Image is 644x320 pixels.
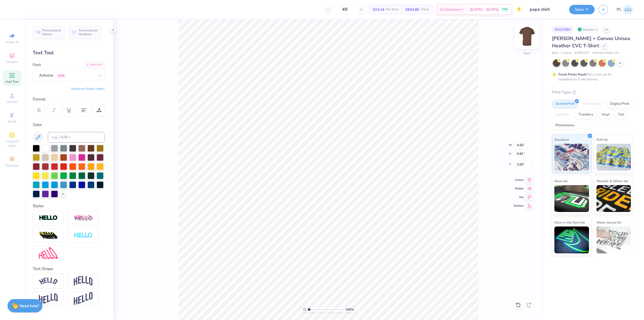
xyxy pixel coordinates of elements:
span: [PERSON_NAME] + Canvas Unisex Heather CVC T-Shirt [552,35,630,49]
div: Text Shape [33,266,105,272]
img: Arch [74,276,93,286]
div: Add Font [83,62,105,68]
div: This color can be expedited for 5 day delivery. [558,72,624,82]
img: Back [516,26,538,47]
strong: Need help? [20,303,39,308]
div: Applique [552,111,573,119]
div: Revision 2 [576,26,601,33]
strong: Fresh Prints Flash: [558,72,587,77]
div: Rhinestones [552,121,578,130]
span: Total [421,7,429,12]
span: Decorate [6,163,19,168]
span: Add Text [6,80,19,84]
img: Shadow [74,215,93,221]
span: FREE [502,8,508,11]
img: Stroke [39,215,58,221]
span: PL [617,6,621,13]
span: Top [514,195,524,199]
span: Minimum Order: 24 + [592,51,619,55]
img: Arc [39,278,58,285]
button: Switch to Greek Letters [71,87,105,91]
span: Water based Ink [597,220,621,225]
img: 3d Illusion [39,231,58,240]
img: Metallic & Glitter Ink [597,185,631,212]
div: Print Type [552,89,633,95]
span: Puff Ink [597,137,608,142]
img: Pamela Lois Reyes [623,4,633,15]
img: Flag [39,293,58,304]
a: PL [617,4,633,15]
img: Water based Ink [597,226,631,253]
input: e.g. 7428 c [48,132,105,143]
span: Image AI [6,40,19,44]
div: Vinyl [598,111,613,119]
div: # 510798A [552,26,573,33]
span: Upload [7,99,17,104]
div: Digital Print [607,100,633,108]
span: $13.14 [373,7,384,12]
span: Clipart & logos [3,139,21,148]
div: Text Tool [33,49,105,56]
span: Per Item [386,7,399,12]
span: Bella + Canvas [552,51,572,55]
img: Negative Space [74,232,93,239]
span: Bottom [514,204,524,208]
img: Neon Ink [554,185,589,212]
div: Styles [33,203,105,209]
span: Est. Delivery [440,7,460,12]
label: Font [33,62,41,68]
div: Embroidery [580,100,605,108]
span: $643.86 [405,7,419,12]
img: Puff Ink [597,144,631,171]
span: 100 % [345,307,354,312]
span: Standard [554,137,569,142]
input: Untitled Design [526,4,565,15]
img: Glow in the Dark Ink [554,226,589,253]
input: – – [334,5,355,14]
div: Color [33,122,105,128]
span: Greek [8,119,16,124]
span: Designs [6,60,18,64]
span: Neon Ink [554,178,568,184]
img: Standard [554,144,589,171]
div: Format [33,96,105,102]
span: Glow in the Dark Ink [554,220,585,225]
div: Foil [615,111,627,119]
span: Personalized Names [42,28,61,36]
span: Middle [514,187,524,190]
button: Save [569,5,595,14]
span: Center [514,178,524,182]
div: Back [524,51,530,56]
span: # 3001CVC [575,51,590,55]
span: Personalized Numbers [79,28,98,36]
span: Metallic & Glitter Ink [597,178,628,184]
div: Transfers [575,111,597,119]
span: [DATE] - [DATE] [470,7,499,12]
div: Screen Print [552,100,578,108]
img: Rise [74,292,93,305]
img: Free Distort [39,247,58,259]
